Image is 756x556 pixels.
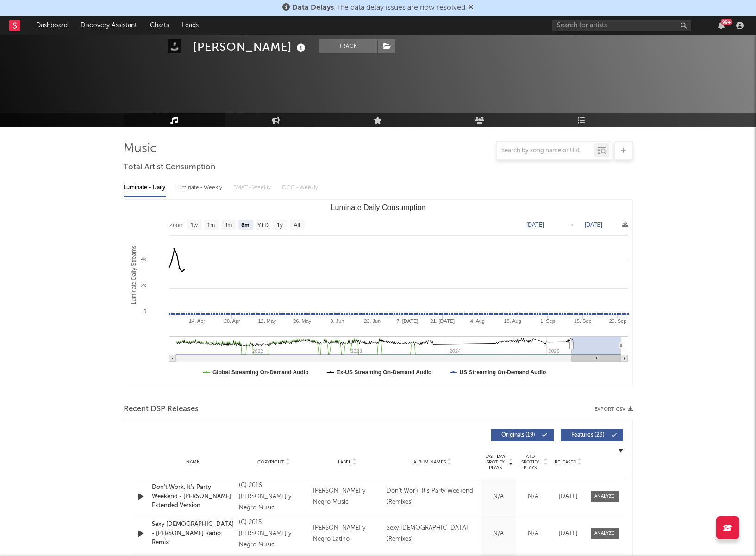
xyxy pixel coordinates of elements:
[483,529,513,538] div: N/A
[239,480,308,513] div: (C) 2016 [PERSON_NAME] y Negro Music
[336,369,431,376] text: Ex-US Streaming On-Demand Audio
[497,432,540,438] span: Originals ( 19 )
[292,4,465,12] span: : The data delay issues are now resolved
[257,459,284,465] span: Copyright
[552,20,691,31] input: Search for artists
[257,222,268,229] text: YTD
[313,523,382,545] div: [PERSON_NAME] y Negro Latino
[413,459,446,465] span: Album Names
[293,318,312,324] text: 26. May
[594,407,633,412] button: Export CSV
[241,222,249,229] text: 6m
[141,256,146,262] text: 4k
[239,517,308,550] div: (C) 2015 [PERSON_NAME] y Negro Music
[491,429,554,441] button: Originals(19)
[497,147,594,154] input: Search by song name or URL
[567,432,609,438] span: Features ( 23 )
[124,162,215,173] span: Total Artist Consumption
[331,204,425,211] text: Luminate Daily Consumption
[540,318,555,324] text: 1. Sep
[175,16,205,35] a: Leads
[124,404,199,415] span: Recent DSP Releases
[387,486,479,508] div: Don't Work, It's Party Weekend (Remixes)
[338,459,351,465] span: Label
[468,4,474,12] span: Dismiss
[152,483,235,510] a: Don't Work, It's Party Weekend - [PERSON_NAME] Extended Version
[721,19,732,25] div: 99 +
[292,4,334,12] span: Data Delays
[555,459,576,465] span: Released
[130,246,137,304] text: Luminate Daily Streams
[459,369,546,376] text: US Streaming On-Demand Audio
[319,39,377,53] button: Track
[193,39,308,55] div: [PERSON_NAME]
[396,318,418,324] text: 7. [DATE]
[313,486,382,508] div: [PERSON_NAME] y Negro Music
[518,492,548,501] div: N/A
[470,318,484,324] text: 4. Aug
[553,529,584,538] div: [DATE]
[518,454,543,470] span: ATD Spotify Plays
[430,318,455,324] text: 21. [DATE]
[124,180,166,196] div: Luminate - Daily
[190,222,198,229] text: 1w
[224,222,232,229] text: 3m
[526,222,544,228] text: [DATE]
[518,529,548,538] div: N/A
[152,520,235,547] a: Sexy [DEMOGRAPHIC_DATA] - [PERSON_NAME] Radio Remix
[144,16,175,35] a: Charts
[212,369,309,376] text: Global Streaming On-Demand Audio
[124,200,632,385] svg: Luminate Daily Consumption
[483,492,513,501] div: N/A
[143,309,146,314] text: 0
[224,318,240,324] text: 28. Apr
[258,318,276,324] text: 12. May
[569,222,575,228] text: →
[387,523,479,545] div: Sexy [DEMOGRAPHIC_DATA] (Remixes)
[141,283,146,288] text: 2k
[30,16,74,35] a: Dashboard
[483,454,508,470] span: Last Day Spotify Plays
[169,222,184,229] text: Zoom
[718,22,725,29] button: 99+
[553,492,584,501] div: [DATE]
[277,222,283,229] text: 1y
[152,458,235,465] div: Name
[561,429,623,441] button: Features(23)
[364,318,381,324] text: 23. Jun
[294,222,300,229] text: All
[574,318,591,324] text: 15. Sep
[207,222,215,229] text: 1m
[74,16,144,35] a: Discovery Assistant
[504,318,521,324] text: 18. Aug
[175,180,224,196] div: Luminate - Weekly
[585,222,602,228] text: [DATE]
[189,318,205,324] text: 14. Apr
[609,318,626,324] text: 29. Sep
[330,318,344,324] text: 9. Jun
